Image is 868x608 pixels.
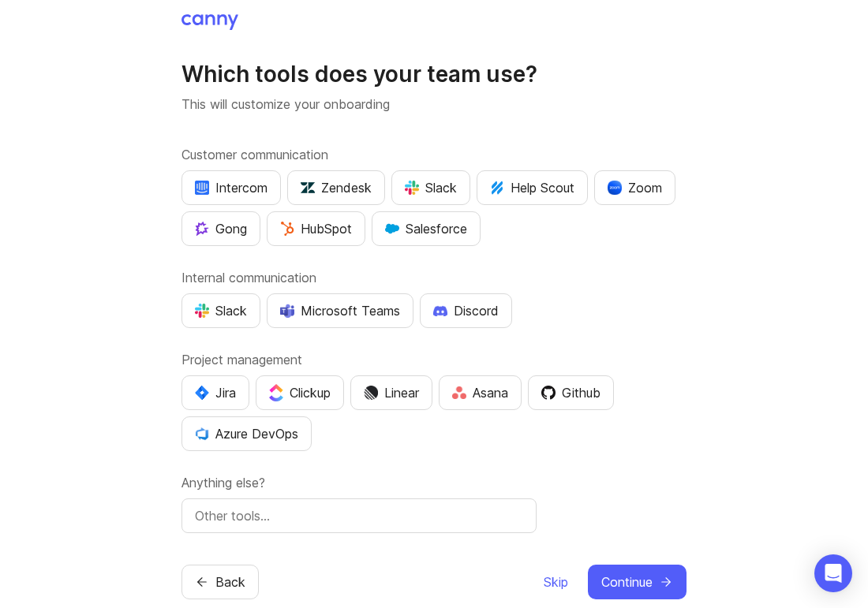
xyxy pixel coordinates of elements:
label: Internal communication [181,268,687,287]
button: Zendesk [287,170,385,205]
img: qKnp5cUisfhcFQGr1t296B61Fm0WkUVwBZaiVE4uNRmEGBFetJMz8xGrgPHqF1mLDIG816Xx6Jz26AFmkmT0yuOpRCAR7zRpG... [195,222,209,236]
img: GKxMRLiRsgdWqxrdBeWfGK5kaZ2alx1WifDSa2kSTsK6wyJURKhUuPoQRYzjholVGzT2A2owx2gHwZoyZHHCYJ8YNOAZj3DSg... [385,222,399,236]
img: eRR1duPH6fQxdnSV9IruPjCimau6md0HxlPR81SIPROHX1VjYjAN9a41AAAAAElFTkSuQmCC [195,181,209,195]
img: WIAAAAASUVORK5CYII= [195,304,209,318]
button: Back [181,565,259,599]
div: Azure DevOps [195,424,298,443]
button: Gong [181,211,260,246]
span: Continue [601,573,653,591]
button: Asana [439,375,522,410]
button: Salesforce [372,211,481,246]
div: Slack [195,301,247,320]
img: Dm50RERGQWO2Ei1WzHVviWZlaLVriU9uRN6E+tIr91ebaDbMKKPDpFbssSuEG21dcGXkrKsuOVPwCeFJSFAIOxgiKgL2sFHRe... [364,386,378,400]
img: 0D3hMmx1Qy4j6AAAAAElFTkSuQmCC [541,386,556,400]
button: Skip [543,565,569,599]
div: Gong [195,219,247,238]
div: Salesforce [385,219,467,238]
button: Jira [181,375,249,410]
label: Anything else? [181,473,687,492]
img: D0GypeOpROL5AAAAAElFTkSuQmCC [280,304,294,317]
div: Zoom [608,178,662,197]
button: Discord [420,293,512,328]
button: Intercom [181,170,281,205]
div: Open Intercom Messenger [814,554,852,592]
button: Slack [181,293,260,328]
img: UniZRqrCPz6BHUWevMzgDJ1FW4xaGg2egd7Chm8uY0Al1hkDyjqDa8Lkk0kDEdqKkBok+T4wfoD0P0o6UMciQ8AAAAASUVORK... [301,181,315,195]
button: Clickup [256,375,344,410]
div: Slack [405,178,457,197]
label: Project management [181,350,687,369]
p: This will customize your onboarding [181,95,687,114]
img: G+3M5qq2es1si5SaumCnMN47tP1CvAZneIVX5dcx+oz+ZLhv4kfP9DwAAAABJRU5ErkJggg== [280,222,294,236]
div: Clickup [269,383,331,402]
div: Jira [195,383,236,402]
div: Asana [452,383,508,402]
input: Other tools… [195,506,523,525]
img: WIAAAAASUVORK5CYII= [405,181,419,195]
div: Discord [433,301,499,320]
button: Github [528,375,614,410]
img: svg+xml;base64,PHN2ZyB4bWxucz0iaHR0cDovL3d3dy53My5vcmcvMjAwMC9zdmciIHZpZXdCb3g9IjAgMCA0MC4zNDMgND... [195,386,209,400]
button: Microsoft Teams [267,293,413,328]
button: Azure DevOps [181,416,312,451]
button: HubSpot [267,211,365,246]
img: Canny Home [181,14,238,30]
button: Slack [391,170,470,205]
button: Linear [350,375,432,410]
button: Zoom [594,170,675,205]
img: kV1LT1TqjqNHPtRK7+FoaplE1qRq1yqhg056Z8K5Oc6xxgIuf0oNQ9LelJqbcyPisAf0C9LDpX5UIuAAAAAElFTkSuQmCC [490,181,504,195]
h1: Which tools does your team use? [181,60,687,88]
img: YKcwp4sHBXAAAAAElFTkSuQmCC [195,427,209,441]
div: Zendesk [301,178,372,197]
span: Skip [544,573,568,591]
button: Continue [588,565,687,599]
img: Rf5nOJ4Qh9Y9HAAAAAElFTkSuQmCC [452,386,466,400]
div: Microsoft Teams [280,301,400,320]
button: Help Scout [477,170,588,205]
span: Back [215,573,245,591]
img: +iLplPsjzba05dttzK064pds+5E5wZnCVbuGoLvBrYdmEPrXTzGo7zG60bLEREEjvOjaG9Saez5xsOEAbxBwOP6dkea84XY9O... [433,305,447,316]
div: Help Scout [490,178,574,197]
img: xLHbn3khTPgAAAABJRU5ErkJggg== [608,181,622,195]
img: j83v6vj1tgY2AAAAABJRU5ErkJggg== [269,384,283,401]
div: Intercom [195,178,268,197]
div: Github [541,383,600,402]
div: Linear [364,383,419,402]
label: Customer communication [181,145,687,164]
div: HubSpot [280,219,352,238]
